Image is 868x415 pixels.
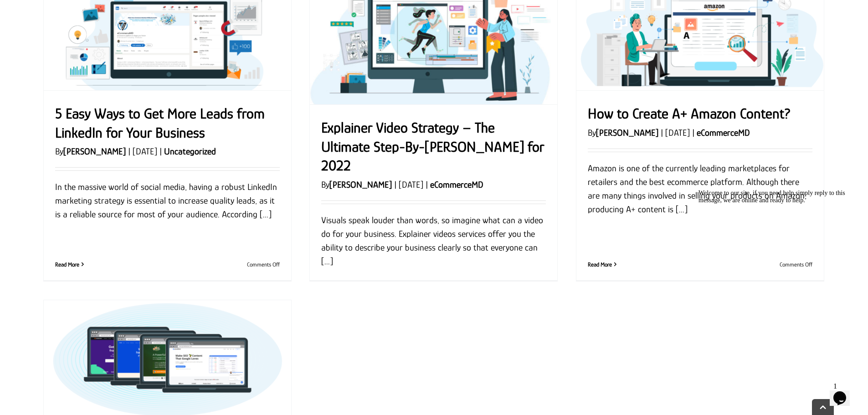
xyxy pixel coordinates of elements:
span: | [392,179,399,190]
a: Uncategorized [164,146,216,156]
a: [PERSON_NAME] [63,146,126,156]
a: More on How to Create A+ Amazon Content? [588,261,612,268]
a: More on Explainer Video Strategy – The Ultimate Step-By-Step Guide for 2022 [321,280,345,287]
p: By [55,144,280,158]
span: [DATE] [399,179,423,190]
a: More on 5 Easy Ways to Get More Leads from LinkedIn for Your Business [55,261,79,268]
span: Comments Off [513,280,546,287]
a: [PERSON_NAME] [596,128,658,138]
p: Visuals speak louder than words, so imagine what can a video do for your business. Explainer vide... [321,213,546,268]
p: By [321,178,546,191]
span: | [126,146,133,156]
iframe: chat widget [830,379,859,406]
iframe: chat widget [695,186,859,374]
a: [PERSON_NAME] [329,179,392,190]
div: Welcome to our site, if you need help simply reply to this message, we are online and ready to help. [4,4,168,18]
p: In the massive world of social media, having a robust LinkedIn marketing strategy is essential to... [55,180,280,221]
a: eCommerceMD [430,179,483,190]
p: By [588,126,812,139]
a: 5 Easy Ways to Get More Leads from LinkedIn for Your Business [55,105,265,141]
span: [DATE] [133,146,157,156]
a: eCommerceMD [697,128,750,138]
span: | [690,128,697,138]
span: Welcome to our site, if you need help simply reply to this message, we are online and ready to help. [4,4,150,18]
span: | [658,128,665,138]
a: Explainer Video Strategy – The Ultimate Step-By-[PERSON_NAME] for 2022 [321,119,544,174]
span: [DATE] [665,128,690,138]
span: | [423,179,430,190]
span: Comments Off [247,261,280,268]
p: Amazon is one of the currently leading marketplaces for retailers and the best ecommerce platform... [588,161,812,216]
a: How to Create A+ Amazon Content? [588,105,791,122]
span: | [157,146,164,156]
